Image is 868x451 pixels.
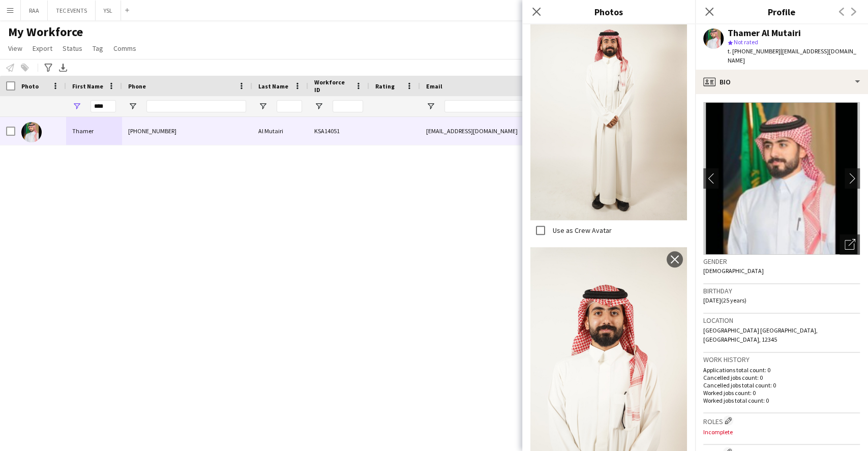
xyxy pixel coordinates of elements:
[522,5,695,18] h3: Photos
[33,44,52,53] span: Export
[88,42,107,55] a: Tag
[252,117,308,145] div: Al Mutairi
[314,102,323,111] button: Open Filter Menu
[426,82,442,90] span: Email
[703,267,764,275] span: [DEMOGRAPHIC_DATA]
[695,5,868,18] h3: Profile
[63,44,82,53] span: Status
[703,381,860,389] p: Cancelled jobs total count: 0
[703,257,860,266] h3: Gender
[703,326,818,343] span: [GEOGRAPHIC_DATA] [GEOGRAPHIC_DATA], [GEOGRAPHIC_DATA], 12345
[128,82,146,90] span: Phone
[93,44,103,53] span: Tag
[703,296,746,304] span: [DATE] (25 years)
[277,100,302,112] input: Last Name Filter Input
[8,24,83,40] span: My Workforce
[728,47,856,64] span: | [EMAIL_ADDRESS][DOMAIN_NAME]
[840,234,860,255] div: Open photos pop-in
[57,62,69,74] app-action-btn: Export XLSX
[21,82,39,90] span: Photo
[333,100,363,112] input: Workforce ID Filter Input
[703,102,860,255] img: Crew avatar or photo
[444,100,617,112] input: Email Filter Input
[72,102,81,111] button: Open Filter Menu
[703,389,860,397] p: Worked jobs count: 0
[308,117,369,145] div: KSA14051
[703,286,860,295] h3: Birthday
[258,102,267,111] button: Open Filter Menu
[72,82,103,90] span: First Name
[48,1,96,20] button: TEC EVENTS
[551,226,612,235] label: Use as Crew Avatar
[146,100,246,112] input: Phone Filter Input
[703,355,860,364] h3: Work history
[28,42,56,55] a: Export
[375,82,395,90] span: Rating
[734,38,758,46] span: Not rated
[122,117,252,145] div: [PHONE_NUMBER]
[703,316,860,325] h3: Location
[426,102,435,111] button: Open Filter Menu
[128,102,137,111] button: Open Filter Menu
[113,44,136,53] span: Comms
[703,374,860,381] p: Cancelled jobs count: 0
[58,42,86,55] a: Status
[4,42,26,55] a: View
[314,78,351,94] span: Workforce ID
[42,62,54,74] app-action-btn: Advanced filters
[91,100,116,112] input: First Name Filter Input
[21,1,48,20] button: RAA
[109,42,140,55] a: Comms
[728,28,801,38] div: Thamer Al Mutairi
[21,122,42,142] img: Thamer Al Mutairi
[728,47,781,55] span: t. [PHONE_NUMBER]
[8,44,22,53] span: View
[258,82,288,90] span: Last Name
[703,415,860,426] h3: Roles
[420,117,623,145] div: [EMAIL_ADDRESS][DOMAIN_NAME]
[695,70,868,94] div: Bio
[96,1,121,20] button: YSL
[703,366,860,374] p: Applications total count: 0
[703,397,860,404] p: Worked jobs total count: 0
[66,117,122,145] div: Thamer
[703,428,860,436] p: Incomplete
